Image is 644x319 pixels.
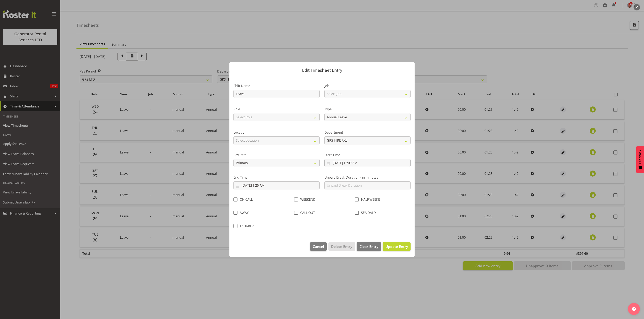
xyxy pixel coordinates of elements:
[237,197,253,201] span: ON CALL
[359,244,378,249] span: Clear Entry
[298,197,316,201] span: WEEKEND
[233,130,320,135] label: Location
[385,244,408,249] span: Update Entry
[313,244,324,249] span: Cancel
[328,242,355,251] button: Delete Entry
[331,244,352,249] span: Delete Entry
[357,242,381,251] button: Clear Entry
[638,150,642,164] span: Feedback
[233,181,320,189] input: Click to select...
[359,211,376,215] span: SEA DAILY
[233,83,320,88] label: Shift Name
[298,211,315,215] span: CALL OUT
[233,90,320,98] input: Shift Name
[233,175,320,180] label: End Time
[237,224,254,228] span: TAHAROA
[310,242,327,251] button: Cancel
[233,68,411,72] p: Edit Timesheet Entry
[324,83,411,88] label: Job
[324,175,411,180] label: Unpaid Break Duration - in minutes
[324,130,411,135] label: Department
[632,307,636,311] img: help-xxl-2.png
[233,152,320,157] label: Pay Rate
[324,181,411,189] input: Unpaid Break Duration
[383,242,411,251] button: Update Entry
[359,197,380,201] span: HALF WEEKE
[324,159,411,167] input: Click to select...
[324,107,411,111] label: Type
[324,152,411,157] label: Start Time
[233,107,320,111] label: Role
[237,211,249,215] span: AWAY
[636,146,644,173] button: Feedback - Show survey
